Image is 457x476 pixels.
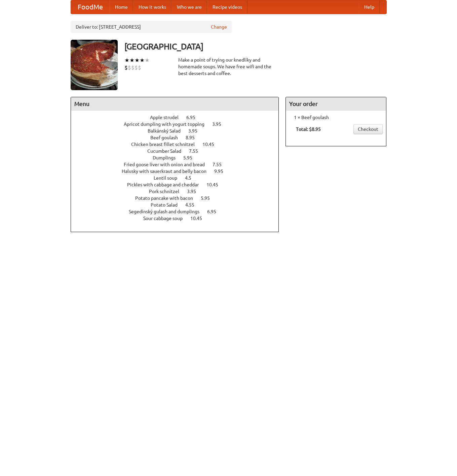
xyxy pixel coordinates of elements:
[71,40,118,90] img: angular.jpg
[133,0,172,14] a: How it works
[129,209,229,214] a: Segedínský gulash and dumplings 6.95
[147,148,211,154] a: Cucumber Salad 7.55
[286,97,386,111] h4: Your order
[172,0,207,14] a: Who we are
[185,175,198,181] span: 4.5
[153,155,205,160] a: Dumplings 5.95
[201,195,217,201] span: 5.95
[71,21,232,33] div: Deliver to: [STREET_ADDRESS]
[71,97,279,111] h4: Menu
[148,128,210,134] a: Balkánský Salad 3.95
[186,135,201,140] span: 8.95
[138,64,141,71] li: $
[129,209,206,214] span: Segedínský gulash and dumplings
[151,202,184,208] span: Potato Salad
[143,216,189,221] span: Sour cabbage soup
[128,64,131,71] li: $
[124,121,234,127] a: Apricot dumpling with yogurt topping 3.95
[124,121,211,127] span: Apricot dumpling with yogurt topping
[71,0,110,14] a: FoodMe
[178,57,279,77] div: Make a point of trying our knedlíky and homemade soups. We have free wifi and the best desserts a...
[207,0,247,14] a: Recipe videos
[127,182,205,187] span: Pickles with cabbage and cheddar
[151,202,207,208] a: Potato Salad 4.55
[150,115,208,120] a: Apple strudel 6.95
[140,57,145,64] li: ★
[124,162,212,167] span: Fried goose liver with onion and bread
[202,142,221,147] span: 10.45
[135,64,138,71] li: $
[188,128,204,134] span: 3.95
[154,175,204,181] a: Lentil soup 4.5
[147,148,188,154] span: Cucumber Salad
[143,216,215,221] a: Sour cabbage soup 10.45
[149,189,186,194] span: Pork schnitzel
[289,114,383,121] li: 1 × Beef goulash
[127,182,231,187] a: Pickles with cabbage and cheddar 10.45
[131,142,201,147] span: Chicken breast fillet schnitzel
[213,162,228,167] span: 7.55
[189,148,205,154] span: 7.55
[124,57,129,64] li: ★
[185,202,201,208] span: 4.55
[148,128,187,134] span: Balkánský Salad
[135,195,200,201] span: Potato pancake with bacon
[145,57,150,64] li: ★
[214,169,230,174] span: 9.95
[149,189,208,194] a: Pork schnitzel 3.95
[212,121,228,127] span: 3.95
[124,64,128,71] li: $
[183,155,199,160] span: 5.95
[359,0,380,14] a: Help
[131,64,135,71] li: $
[150,115,185,120] span: Apple strudel
[122,169,213,174] span: Halusky with sauerkraut and belly bacon
[206,182,225,187] span: 10.45
[135,195,222,201] a: Potato pancake with bacon 5.95
[110,0,133,14] a: Home
[150,135,185,140] span: Beef goulash
[122,169,236,174] a: Halusky with sauerkraut and belly bacon 9.95
[153,155,182,160] span: Dumplings
[129,57,135,64] li: ★
[186,115,202,120] span: 6.95
[150,135,207,140] a: Beef goulash 8.95
[296,126,321,132] b: Total: $8.95
[131,142,227,147] a: Chicken breast fillet schnitzel 10.45
[154,175,184,181] span: Lentil soup
[124,162,234,167] a: Fried goose liver with onion and bread 7.55
[135,57,140,64] li: ★
[190,216,209,221] span: 10.45
[207,209,223,214] span: 6.95
[187,189,203,194] span: 3.95
[353,124,383,134] a: Checkout
[124,40,387,53] h3: [GEOGRAPHIC_DATA]
[211,24,227,30] a: Change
